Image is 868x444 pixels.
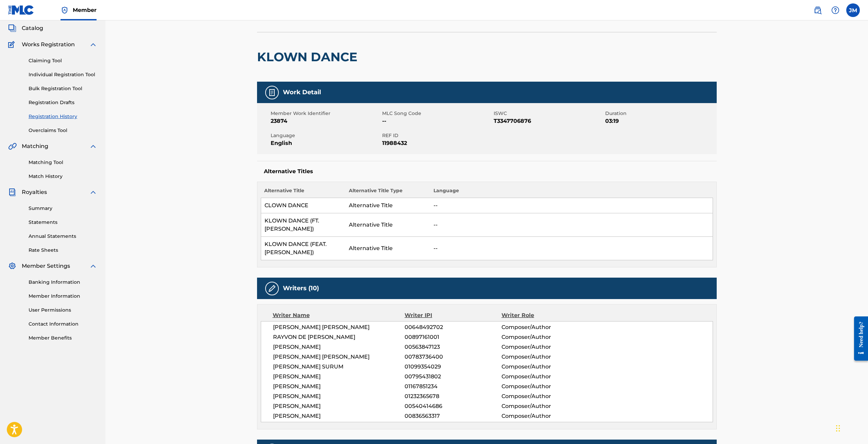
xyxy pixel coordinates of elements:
h5: Work Detail [283,88,321,96]
span: 00836563317 [405,412,501,420]
img: Writers [268,284,276,293]
a: Contact Information [29,320,97,328]
img: help [831,6,839,14]
h5: Alternative Titles [264,168,710,175]
td: -- [430,213,713,237]
span: [PERSON_NAME] [273,402,405,410]
span: ISWC [494,110,603,117]
span: Composer/Author [501,412,590,420]
td: KLOWN DANCE (FEAT. [PERSON_NAME]) [261,237,345,260]
span: [PERSON_NAME] [PERSON_NAME] [273,353,405,361]
a: Bulk Registration Tool [29,85,97,92]
img: Royalties [8,188,16,196]
a: Summary [29,205,97,212]
span: RAYVON DE [PERSON_NAME] [273,333,405,341]
span: 00540414686 [405,402,501,410]
span: Language [271,132,380,139]
a: Statements [29,219,97,226]
img: expand [89,188,97,196]
span: Composer/Author [501,402,590,410]
span: 00795431802 [405,373,501,381]
td: Alternative Title [345,213,430,237]
img: Top Rightsholder [61,6,69,14]
span: REF ID [382,132,492,139]
img: expand [89,142,97,150]
span: Composer/Author [501,373,590,381]
iframe: Chat Widget [834,411,868,444]
td: Alternative Title [345,237,430,260]
span: 11988432 [382,139,492,147]
td: CLOWN DANCE [261,198,345,213]
a: CatalogCatalog [8,24,43,32]
img: MLC Logo [8,5,34,15]
h5: Writers (10) [283,284,319,292]
span: Member [73,6,97,14]
img: search [814,6,822,14]
span: Member Work Identifier [271,110,380,117]
div: Writer Role [501,311,590,319]
a: Overclaims Tool [29,127,97,134]
span: Duration [605,110,715,117]
img: Matching [8,142,17,150]
span: [PERSON_NAME] [PERSON_NAME] [273,323,405,331]
td: -- [430,198,713,213]
span: 00897161001 [405,333,501,341]
span: Catalog [22,24,43,32]
h2: KLOWN DANCE [257,49,361,65]
span: MLC Song Code [382,110,492,117]
span: 03:19 [605,117,715,125]
span: [PERSON_NAME] [273,412,405,420]
a: Rate Sheets [29,247,97,254]
a: Registration History [29,113,97,120]
span: Composer/Author [501,382,590,391]
a: User Permissions [29,307,97,314]
span: [PERSON_NAME] [273,382,405,391]
span: 01232365678 [405,392,501,400]
div: Writer Name [273,311,405,319]
span: 23874 [271,117,380,125]
a: Member Benefits [29,334,97,342]
span: Composer/Author [501,363,590,371]
span: Matching [22,142,48,150]
span: T3347706876 [494,117,603,125]
span: Composer/Author [501,353,590,361]
img: Works Registration [8,40,17,49]
div: Help [829,3,842,17]
span: [PERSON_NAME] [273,392,405,400]
a: Registration Drafts [29,99,97,106]
a: Banking Information [29,279,97,286]
span: 00648492702 [405,323,501,331]
th: Alternative Title Type [345,187,430,198]
a: Match History [29,173,97,180]
a: Member Information [29,293,97,300]
td: Alternative Title [345,198,430,213]
a: Annual Statements [29,233,97,240]
div: Drag [836,418,840,439]
span: Composer/Author [501,343,590,351]
span: Royalties [22,188,47,196]
td: -- [430,237,713,260]
div: Writer IPI [405,311,501,319]
img: Member Settings [8,262,16,270]
img: expand [89,40,97,49]
span: Works Registration [22,40,75,49]
a: Claiming Tool [29,57,97,64]
a: Public Search [811,3,824,17]
span: 01099354029 [405,363,501,371]
span: Member Settings [22,262,70,270]
span: [PERSON_NAME] [273,343,405,351]
span: English [271,139,380,147]
th: Language [430,187,713,198]
a: Individual Registration Tool [29,71,97,78]
iframe: Resource Center [849,311,868,366]
img: Work Detail [268,88,276,97]
img: expand [89,262,97,270]
span: [PERSON_NAME] SURUM [273,363,405,371]
span: -- [382,117,492,125]
span: Composer/Author [501,392,590,400]
a: Matching Tool [29,159,97,166]
img: Catalog [8,24,16,32]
